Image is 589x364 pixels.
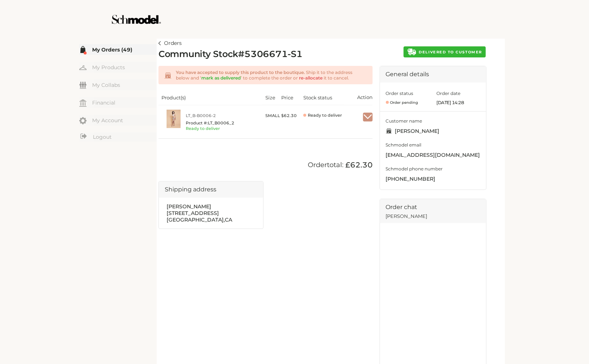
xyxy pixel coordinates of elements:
[386,175,480,184] span: [PHONE_NUMBER]
[363,114,373,120] img: check-white.svg
[386,127,480,136] span: Parker Smith
[386,128,392,134] img: shop-black.svg
[344,160,373,169] span: £62.30
[79,97,157,108] a: Financial
[281,113,297,118] span: $ 62.30
[437,100,480,105] span: [DATE] 14:28
[357,94,373,100] span: Action
[300,90,344,105] th: Stock status
[79,62,157,73] a: My Products
[386,117,480,125] span: Customer name
[164,73,171,79] img: shop-orange.svg
[79,82,87,89] img: my-friends.svg
[79,79,157,90] a: My Collabs
[303,113,351,118] span: Ready to deliver
[158,90,262,105] th: Product(s)
[265,110,280,121] div: SMALL
[201,75,241,81] span: mark as delivered
[186,113,259,119] a: LT_b-B0006-2
[186,120,259,126] span: Product #: LT_B0006_2
[386,151,480,160] span: orders+user964@schmodel.shop
[158,39,182,48] a: Orders
[79,44,157,143] div: Menu
[386,202,480,212] span: Order chat
[79,117,87,124] img: my-account.svg
[386,212,480,220] span: [PERSON_NAME]
[386,71,429,78] span: General details
[176,70,305,75] span: You have accepted to supply this product to the boutique.
[79,46,87,53] img: my-order.svg
[386,141,480,149] span: Schmodel email
[186,126,220,131] span: Ready to deliver
[386,91,414,96] span: Order status
[158,41,161,45] img: left-arrow.svg
[386,165,480,173] span: Schmodel phone number
[171,70,367,81] div: Ship it to the address below and ‘ ’ to complete the order or it to cancel.
[437,91,461,96] span: Order date
[79,64,87,71] img: my-hanger.svg
[165,186,216,193] span: Shipping address
[278,90,300,105] th: Price
[79,132,157,142] a: Logout
[308,113,351,118] span: Ready to deliver
[262,90,278,105] th: Size
[79,99,87,107] img: my-financial.svg
[404,46,486,57] button: DELIVERED TO CUSTOMER
[158,49,303,60] h2: Community Stock # 5306671-S1
[167,203,232,223] span: [PERSON_NAME] [STREET_ADDRESS] [GEOGRAPHIC_DATA] , CA
[299,75,323,81] span: re-allocate
[158,160,373,169] div: Order total:
[386,100,418,105] span: Order pending
[407,49,416,55] img: car.svg
[79,44,157,55] a: My Orders (49)
[419,50,482,54] span: DELIVERED TO CUSTOMER
[79,115,157,126] a: My Account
